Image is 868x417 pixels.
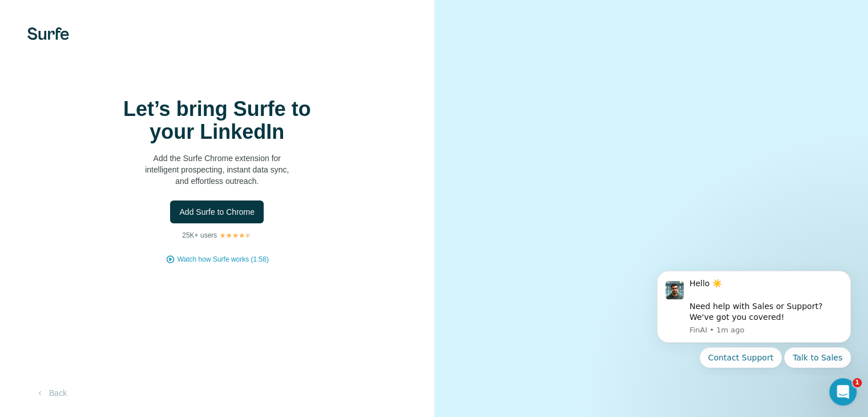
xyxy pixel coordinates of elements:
span: Add Surfe to Chrome [179,206,255,218]
p: 25K+ users [182,230,217,240]
p: Add the Surfe Chrome extension for intelligent prospecting, instant data sync, and effortless out... [103,153,331,187]
iframe: Intercom notifications message [640,261,868,375]
button: Add Surfe to Chrome [170,201,264,223]
button: Back [27,383,75,403]
button: Watch how Surfe works (1:58) [177,254,269,264]
span: 1 [853,378,862,387]
img: Surfe's logo [27,27,69,40]
iframe: Intercom live chat [829,378,857,406]
img: Rating Stars [219,232,252,239]
h1: Let’s bring Surfe to your LinkedIn [103,98,331,143]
